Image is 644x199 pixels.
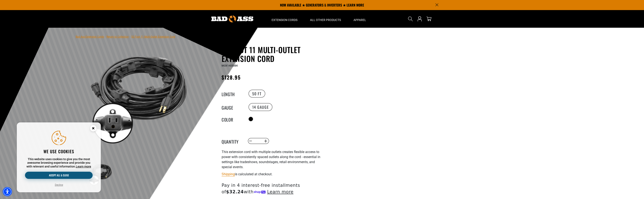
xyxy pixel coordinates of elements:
aside: Cookie Consent [17,122,101,192]
span: › [130,35,130,38]
a: cart [426,16,432,21]
summary: Extension Cords [265,10,304,28]
div: is calculated at checkout. [222,171,325,177]
summary: Apparel [347,10,372,28]
h1: 52 Foot 11 Multi-Outlet Extension Cord [222,45,325,63]
button: Accept all & close [25,172,93,179]
a: Shipping [222,172,235,176]
legend: Length [222,91,243,96]
button: Decline [54,183,64,187]
span: All Other Products [310,18,341,22]
button: Close this option [86,122,101,135]
summary: All Other Products [304,10,347,28]
span: Extension Cords [272,18,297,22]
span: Apparel [354,18,366,22]
span: › [105,35,106,38]
nav: breadcrumbs [76,34,175,39]
img: Bad Ass Extension Cords [211,16,253,22]
summary: Search [407,16,414,22]
div: Accessibility Menu [3,187,12,196]
a: Open this option [416,10,423,28]
a: Return to Collection [106,35,129,38]
h2: We use cookies [25,149,93,154]
span: $128.95 [222,73,241,81]
a: This website uses cookies to give you the most awesome browsing experience and provide you with r... [76,165,91,168]
span: 52 Foot 11 Multi-Outlet Extension Cord [131,35,175,38]
a: Bad Ass Extension Cords [76,35,104,38]
legend: Color [222,116,243,122]
span: This extension cord with multiple outlets creates flexible access to power with consistently spac... [222,150,320,169]
legend: Gauge [222,104,243,110]
label: 50 FT [248,90,265,98]
span: MOX14050BK [222,64,238,67]
img: black [88,46,189,147]
label: 14 Gauge [248,103,273,111]
p: This website uses cookies to give you the most awesome browsing experience and provide you with r... [25,157,93,169]
label: Quantity [222,138,243,144]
